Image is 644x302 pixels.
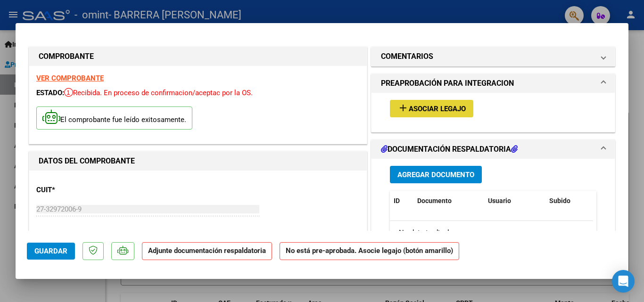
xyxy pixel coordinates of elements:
h1: DOCUMENTACIÓN RESPALDATORIA [381,144,518,155]
div: PREAPROBACIÓN PARA INTEGRACION [372,93,615,132]
h1: PREAPROBACIÓN PARA INTEGRACION [381,78,514,89]
p: El comprobante fue leído exitosamente. [36,106,192,130]
span: Guardar [34,247,67,255]
p: CUIT [36,185,133,196]
h1: COMENTARIOS [381,51,433,62]
span: Usuario [488,197,511,204]
button: Asociar Legajo [390,100,473,117]
datatable-header-cell: Subido [545,191,593,211]
mat-expansion-panel-header: PREAPROBACIÓN PARA INTEGRACION [372,74,615,93]
mat-icon: add [397,102,409,114]
datatable-header-cell: Documento [413,191,484,211]
strong: DATOS DEL COMPROBANTE [39,156,135,165]
span: ESTADO: [36,89,64,97]
mat-expansion-panel-header: DOCUMENTACIÓN RESPALDATORIA [372,140,615,159]
button: Agregar Documento [390,166,482,183]
datatable-header-cell: ID [390,191,413,211]
span: Subido [549,197,570,204]
span: Asociar Legajo [409,105,466,113]
span: ID [394,197,400,204]
div: No data to display [390,221,593,245]
span: Documento [417,197,452,204]
strong: No está pre-aprobada. Asocie legajo (botón amarillo) [280,242,459,261]
mat-expansion-panel-header: COMENTARIOS [372,47,615,66]
strong: Adjunte documentación respaldatoria [148,246,266,255]
div: Open Intercom Messenger [612,270,635,293]
a: VER COMPROBANTE [36,74,104,82]
span: Agregar Documento [397,171,474,179]
datatable-header-cell: Acción [593,191,640,211]
span: Recibida. En proceso de confirmacion/aceptac por la OS. [64,89,253,97]
button: Guardar [27,243,75,260]
datatable-header-cell: Usuario [484,191,545,211]
strong: COMPROBANTE [39,52,94,61]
